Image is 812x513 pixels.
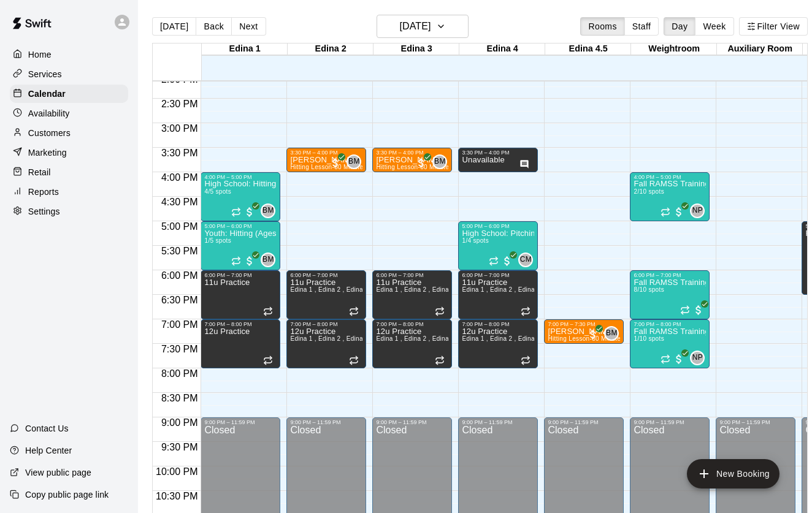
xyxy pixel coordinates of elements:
[661,207,670,217] span: Recurring event
[377,15,469,38] button: [DATE]
[158,442,201,452] span: 9:30 PM
[458,148,538,172] div: 3:30 PM – 4:00 PM: Unavailable
[28,88,66,100] p: Calendar
[28,107,70,120] p: Availability
[462,335,568,342] span: Edina 1 , Edina 2 , Edina 3 , Edina 4
[201,172,280,221] div: 4:00 PM – 5:00 PM: High School: Hitting (Ages 14U-18U)
[10,104,128,123] a: Availability
[399,18,431,35] h6: [DATE]
[25,488,109,501] p: Copy public page link
[580,17,624,36] button: Rooms
[634,174,706,180] div: 4:00 PM – 5:00 PM
[376,335,482,342] span: Edina 1 , Edina 2 , Edina 3 , Edina 4
[634,188,664,195] span: 2/10 spots filled
[372,148,452,172] div: 3:30 PM – 4:00 PM: Hitting Lesson-30 Minutes
[202,44,288,55] div: Edina 1
[415,157,427,169] span: All customers have paid
[25,422,69,435] p: Contact Us
[158,221,201,232] span: 5:00 PM
[204,272,277,278] div: 6:00 PM – 7:00 PM
[462,223,534,229] div: 5:00 PM – 6:00 PM
[695,17,733,36] button: Week
[624,17,659,36] button: Staff
[349,355,359,365] span: Recurring event
[262,205,274,217] span: BM
[204,419,277,425] div: 9:00 PM – 11:59 PM
[290,335,396,342] span: Edina 1 , Edina 2 , Edina 3 , Edina 4
[462,272,534,278] div: 6:00 PM – 7:00 PM
[152,17,196,36] button: [DATE]
[204,321,277,327] div: 7:00 PM – 8:00 PM
[634,286,664,293] span: 8/10 spots filled
[290,164,366,170] span: Hitting Lesson-30 Minutes
[673,353,685,365] span: All customers have paid
[692,205,703,217] span: NP
[329,157,342,169] span: All customers have paid
[158,123,201,134] span: 3:00 PM
[10,163,128,181] div: Retail
[376,286,482,293] span: Edina 1 , Edina 2 , Edina 3 , Edina 4
[204,174,277,180] div: 4:00 PM – 5:00 PM
[28,127,71,139] p: Customers
[158,197,201,207] span: 4:30 PM
[548,321,620,327] div: 7:00 PM – 7:30 PM
[548,419,620,425] div: 9:00 PM – 11:59 PM
[347,154,361,169] div: Brett Milazzo
[262,254,274,266] span: BM
[290,286,396,293] span: Edina 1 , Edina 2 , Edina 3 , Edina 4
[717,44,803,55] div: Auxiliary Room
[10,85,128,103] a: Calendar
[631,44,717,55] div: Weightroom
[10,183,128,201] a: Reports
[630,270,710,319] div: 6:00 PM – 7:00 PM: Fall RAMSS Training
[630,172,710,221] div: 4:00 PM – 5:00 PM: Fall RAMSS Training
[158,99,201,109] span: 2:30 PM
[196,17,232,36] button: Back
[680,305,690,315] span: Recurring event
[10,143,128,162] a: Marketing
[606,327,618,340] span: BM
[521,306,530,316] span: Recurring event
[286,319,366,368] div: 7:00 PM – 8:00 PM: 12u Practice
[373,44,459,55] div: Edina 3
[286,148,366,172] div: 3:30 PM – 4:00 PM: Hitting Lesson-30 Minutes
[523,253,533,267] span: Cade Marsolek
[609,326,619,341] span: Brett Milazzo
[158,148,201,158] span: 3:30 PM
[201,319,280,368] div: 7:00 PM – 8:00 PM: 12u Practice
[158,172,201,183] span: 4:00 PM
[548,335,624,342] span: Hitting Lesson-30 Minutes
[545,44,631,55] div: Edina 4.5
[604,326,619,341] div: Brett Milazzo
[630,319,710,368] div: 7:00 PM – 8:00 PM: Fall RAMSS Training
[286,270,366,319] div: 6:00 PM – 7:00 PM: 11u Practice
[231,17,266,36] button: Next
[462,419,534,425] div: 9:00 PM – 11:59 PM
[376,272,448,278] div: 6:00 PM – 7:00 PM
[290,150,362,156] div: 3:30 PM – 4:00 PM
[435,306,445,316] span: Recurring event
[664,17,695,36] button: Day
[263,355,273,365] span: Recurring event
[432,154,447,169] div: Brett Milazzo
[673,206,685,218] span: All customers have paid
[10,124,128,142] div: Customers
[10,202,128,221] div: Settings
[458,270,538,319] div: 6:00 PM – 7:00 PM: 11u Practice
[376,150,448,156] div: 3:30 PM – 4:00 PM
[28,146,67,159] p: Marketing
[521,355,530,365] span: Recurring event
[518,253,533,267] div: Cade Marsolek
[544,319,624,344] div: 7:00 PM – 7:30 PM: Hitting Lesson-30 Minutes
[372,270,452,319] div: 6:00 PM – 7:00 PM: 11u Practice
[158,295,201,305] span: 6:30 PM
[10,45,128,64] a: Home
[458,319,538,368] div: 7:00 PM – 8:00 PM: 12u Practice
[158,368,201,379] span: 8:00 PM
[290,272,362,278] div: 6:00 PM – 7:00 PM
[263,306,273,316] span: Recurring event
[231,207,241,217] span: Recurring event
